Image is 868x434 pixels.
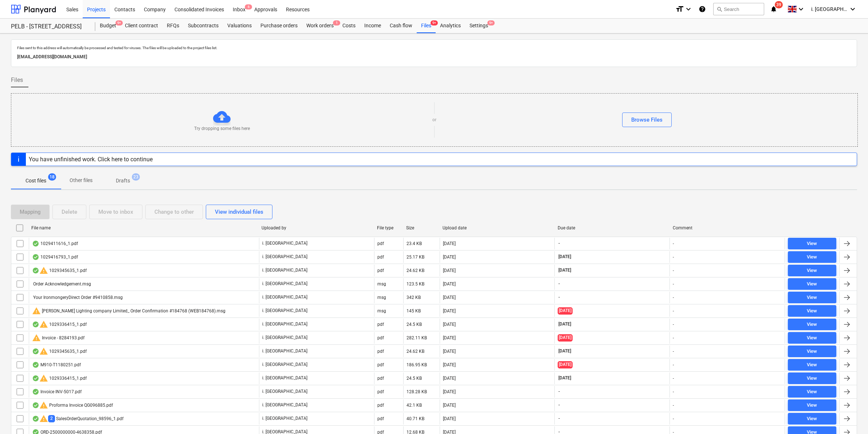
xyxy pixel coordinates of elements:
div: - [673,376,674,381]
div: M910-T1180251.pdf [32,362,81,368]
div: [DATE] [443,308,456,313]
p: i. [GEOGRAPHIC_DATA] [262,267,307,273]
div: 145 KB [406,308,421,313]
div: 42.1 KB [406,403,422,408]
span: - [558,415,561,422]
button: View individual files [206,205,272,219]
div: [DATE] [443,281,456,287]
div: [DATE] [443,416,456,421]
p: i. [GEOGRAPHIC_DATA] [262,362,307,368]
div: pdf [377,403,384,408]
button: View [788,372,836,384]
div: 1029411616_1.pdf [32,241,78,246]
span: [DATE] [558,361,573,368]
div: Analytics [436,19,465,33]
div: View [807,280,817,288]
p: i. [GEOGRAPHIC_DATA] [262,321,307,327]
button: View [788,265,836,276]
div: - [673,349,674,354]
i: keyboard_arrow_down [684,5,693,13]
p: i. [GEOGRAPHIC_DATA] [262,294,307,300]
span: Files [11,76,23,84]
div: - [673,268,674,273]
a: RFQs [162,19,184,33]
span: - [558,240,561,246]
div: pdf [377,322,384,327]
div: Settings [465,19,492,33]
div: OCR finished [32,402,39,408]
div: View [807,415,817,423]
div: Browse Files [631,115,663,125]
div: Due date [558,225,667,230]
span: i. [GEOGRAPHIC_DATA] [811,6,848,12]
div: View [807,307,817,315]
div: 24.5 KB [406,322,422,327]
div: PELB - [STREET_ADDRESS] [11,23,87,31]
div: View [807,361,817,369]
button: View [788,251,836,263]
div: View individual files [215,207,263,217]
button: View [788,413,836,425]
div: Purchase orders [256,19,302,33]
div: [DATE] [443,255,456,260]
p: i. [GEOGRAPHIC_DATA] [262,388,307,395]
div: [DATE] [443,389,456,394]
div: 23.4 KB [406,241,422,246]
span: warning [32,334,41,342]
button: View [788,278,836,290]
div: - [673,308,674,313]
div: pdf [377,376,384,381]
span: warning [39,266,48,275]
div: SalesOrderQuotation_98596_1.pdf [32,414,123,423]
div: 24.62 KB [406,268,424,273]
a: Files9+ [417,19,436,33]
i: keyboard_arrow_down [848,5,857,13]
div: msg [377,281,386,287]
div: Costs [338,19,360,33]
i: keyboard_arrow_down [797,5,805,13]
p: i. [GEOGRAPHIC_DATA] [262,254,307,260]
span: warning [39,374,48,383]
p: i. [GEOGRAPHIC_DATA] [262,402,307,408]
div: Comment [673,225,782,230]
button: View [788,292,836,303]
div: Try dropping some files hereorBrowse Files [11,93,858,147]
div: View [807,293,817,302]
span: warning [39,401,48,410]
div: OCR finished [32,254,39,260]
a: Income [360,19,385,33]
div: - [673,241,674,246]
div: pdf [377,362,384,367]
span: search [716,6,722,12]
i: format_size [675,5,684,13]
span: warning [39,347,48,356]
div: 1029345635_1.pdf [32,266,87,275]
button: View [788,346,836,357]
div: [PERSON_NAME] Lighting company Limited_ Order Confirmation #184768 (WEB184768).msg [32,307,225,315]
button: View [788,399,836,411]
button: View [788,319,836,330]
p: i. [GEOGRAPHIC_DATA] [262,348,307,354]
div: pdf [377,416,384,421]
span: [DATE] [558,254,572,260]
i: notifications [770,5,777,13]
div: 25.17 KB [406,255,424,260]
div: 123.5 KB [406,281,424,287]
div: Upload date [443,225,552,230]
div: [DATE] [443,241,456,246]
span: 18 [48,173,56,181]
div: - [673,322,674,327]
span: [DATE] [558,267,572,273]
div: View [807,347,817,356]
div: OCR finished [32,389,39,395]
p: i. [GEOGRAPHIC_DATA] [262,415,307,422]
span: 2 [48,415,55,422]
button: View [788,386,836,398]
div: OCR finished [32,268,39,273]
span: - [558,402,561,408]
div: pdf [377,255,384,260]
span: - [558,294,561,300]
div: pdf [377,335,384,340]
div: - [673,281,674,287]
